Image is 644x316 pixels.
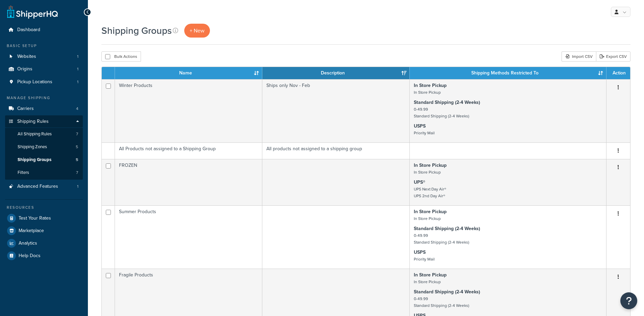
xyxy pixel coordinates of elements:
a: All Shipping Rules 7 [5,128,83,140]
small: In Store Pickup [414,169,441,175]
button: Open Resource Center [620,292,637,309]
small: Priority Mail [414,130,435,136]
th: Action [606,67,630,79]
strong: Standard Shipping (2-4 Weeks) [414,225,480,232]
span: Dashboard [17,27,40,33]
td: All products not assigned to a shipping group [262,142,410,159]
div: Import CSV [562,51,596,62]
span: Shipping Groups [18,157,51,163]
a: Test Your Rates [5,212,83,224]
strong: Standard Shipping (2-4 Weeks) [414,99,480,106]
a: Shipping Zones 5 [5,141,83,153]
li: Shipping Zones [5,141,83,153]
td: FROZEN [115,159,262,205]
td: Summer Products [115,205,262,269]
strong: UPS® [414,179,425,186]
small: 0-49.99 Standard Shipping (2-4 Weeks) [414,106,469,119]
strong: In Store Pickup [414,208,447,215]
li: Advanced Features [5,180,83,193]
li: All Shipping Rules [5,128,83,140]
span: 5 [76,157,78,163]
span: Filters [18,170,29,176]
li: Shipping Rules [5,115,83,180]
a: Help Docs [5,250,83,262]
small: In Store Pickup [414,279,441,285]
a: Origins 1 [5,63,83,75]
li: Shipping Groups [5,154,83,166]
td: Ships only Nov - Feb [262,79,410,142]
span: 1 [77,54,78,60]
span: Test Your Rates [19,216,51,221]
th: Name: activate to sort column ascending [115,67,262,79]
small: UPS Next Day Air® UPS 2nd Day Air® [414,186,446,199]
span: 5 [76,144,78,150]
span: Shipping Zones [18,144,47,150]
li: Origins [5,63,83,75]
li: Filters [5,166,83,179]
span: Websites [17,54,36,60]
th: Shipping Methods Restricted To: activate to sort column ascending [410,67,606,79]
strong: Standard Shipping (2-4 Weeks) [414,288,480,295]
h1: Shipping Groups [101,24,172,37]
a: ShipperHQ Home [7,5,58,19]
strong: In Store Pickup [414,162,447,169]
span: Shipping Rules [17,119,49,125]
span: Carriers [17,106,34,112]
a: Websites 1 [5,50,83,63]
span: 4 [76,106,78,112]
a: Shipping Rules [5,115,83,128]
div: Manage Shipping [5,95,83,101]
div: Basic Setup [5,43,83,49]
small: Priority Mail [414,256,435,262]
a: Marketplace [5,225,83,237]
a: Shipping Groups 5 [5,154,83,166]
span: 7 [76,131,78,137]
td: Winter Products [115,79,262,142]
span: + New [190,27,205,35]
td: All Products not assigned to a Shipping Group [115,142,262,159]
strong: In Store Pickup [414,271,447,278]
a: Analytics [5,237,83,249]
span: 7 [76,170,78,176]
a: + New [184,24,210,38]
small: In Store Pickup [414,216,441,222]
div: Resources [5,205,83,210]
small: 0-49.99 Standard Shipping (2-4 Weeks) [414,232,469,245]
a: Dashboard [5,24,83,36]
small: 0-49.99 Standard Shipping (2-4 Weeks) [414,296,469,309]
a: Filters 7 [5,166,83,179]
a: Pickup Locations 1 [5,76,83,88]
small: In Store Pickup [414,89,441,95]
strong: USPS [414,122,426,130]
span: Pickup Locations [17,79,52,85]
span: 1 [77,184,78,189]
th: Description: activate to sort column ascending [262,67,410,79]
li: Pickup Locations [5,76,83,88]
button: Bulk Actions [101,51,141,62]
span: Marketplace [19,228,44,234]
span: All Shipping Rules [18,131,52,137]
a: Export CSV [596,51,630,62]
li: Carriers [5,103,83,115]
span: Origins [17,66,32,72]
span: Analytics [19,241,37,246]
span: Help Docs [19,253,41,259]
a: Carriers 4 [5,103,83,115]
span: 1 [77,66,78,72]
a: Advanced Features 1 [5,180,83,193]
span: Advanced Features [17,184,58,189]
li: Websites [5,50,83,63]
strong: USPS [414,249,426,256]
span: 1 [77,79,78,85]
strong: In Store Pickup [414,82,447,89]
